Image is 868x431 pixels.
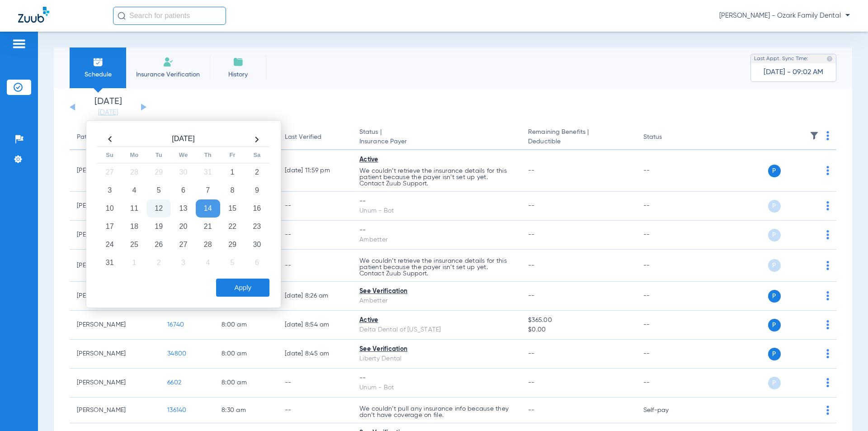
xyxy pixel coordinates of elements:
[352,125,521,150] th: Status |
[636,192,697,221] td: --
[278,282,352,311] td: [DATE] 8:26 AM
[636,250,697,282] td: --
[278,250,352,282] td: --
[81,108,135,117] a: [DATE]
[636,125,697,150] th: Status
[636,150,697,192] td: --
[278,150,352,192] td: [DATE] 11:59 PM
[167,350,186,357] span: 34800
[216,279,269,297] button: Apply
[113,7,226,25] input: Search for patients
[528,203,535,209] span: --
[768,348,781,360] span: P
[118,12,126,20] img: Search Icon
[826,349,829,358] img: group-dot-blue.svg
[826,320,829,329] img: group-dot-blue.svg
[826,201,829,210] img: group-dot-blue.svg
[167,379,181,386] span: 6602
[359,374,514,383] div: --
[826,291,829,300] img: group-dot-blue.svg
[359,406,514,418] p: We couldn’t pull any insurance info because they don’t have coverage on file.
[528,325,628,335] span: $0.00
[359,316,514,325] div: Active
[233,57,244,67] img: History
[768,377,781,389] span: P
[768,259,781,272] span: P
[636,282,697,311] td: --
[826,166,829,175] img: group-dot-blue.svg
[122,132,245,147] th: [DATE]
[636,221,697,250] td: --
[359,155,514,165] div: Active
[636,340,697,369] td: --
[826,230,829,239] img: group-dot-blue.svg
[278,340,352,369] td: [DATE] 8:45 AM
[77,133,117,142] div: Patient Name
[12,38,26,49] img: hamburger-icon
[359,168,514,187] p: We couldn’t retrieve the insurance details for this patient because the payer isn’t set up yet. C...
[521,125,636,150] th: Remaining Benefits |
[359,137,514,147] span: Insurance Payer
[93,57,104,67] img: Schedule
[70,311,160,340] td: [PERSON_NAME]
[528,262,535,269] span: --
[823,388,868,431] iframe: Chat Widget
[70,369,160,398] td: [PERSON_NAME]
[528,167,535,174] span: --
[359,226,514,235] div: --
[528,293,535,299] span: --
[133,70,203,79] span: Insurance Verification
[768,229,781,242] span: P
[163,57,174,67] img: Manual Insurance Verification
[359,345,514,354] div: See Verification
[826,56,833,62] img: last sync help info
[81,97,135,117] li: [DATE]
[167,407,187,413] span: 136140
[214,398,278,423] td: 8:30 AM
[826,378,829,387] img: group-dot-blue.svg
[636,398,697,423] td: Self-pay
[285,133,345,142] div: Last Verified
[359,383,514,393] div: Unum - Bot
[528,350,535,357] span: --
[826,131,829,140] img: group-dot-blue.svg
[285,133,321,142] div: Last Verified
[528,316,628,325] span: $365.00
[278,369,352,398] td: --
[70,340,160,369] td: [PERSON_NAME]
[278,398,352,423] td: --
[636,369,697,398] td: --
[214,311,278,340] td: 8:00 AM
[528,232,535,238] span: --
[278,221,352,250] td: --
[768,165,781,177] span: P
[810,131,819,140] img: filter.svg
[359,354,514,364] div: Liberty Dental
[359,206,514,216] div: Unum - Bot
[359,287,514,296] div: See Verification
[528,137,628,147] span: Deductible
[278,192,352,221] td: --
[217,70,259,79] span: History
[359,197,514,206] div: --
[359,258,514,277] p: We couldn’t retrieve the insurance details for this patient because the payer isn’t set up yet. C...
[719,11,850,20] span: [PERSON_NAME] - Ozark Family Dental
[77,133,153,142] div: Patient Name
[636,311,697,340] td: --
[359,296,514,306] div: Ambetter
[167,322,184,328] span: 16740
[278,311,352,340] td: [DATE] 8:54 AM
[214,369,278,398] td: 8:00 AM
[754,54,808,63] span: Last Appt. Sync Time:
[826,261,829,270] img: group-dot-blue.svg
[76,70,119,79] span: Schedule
[528,407,535,413] span: --
[18,7,49,23] img: Zuub Logo
[359,235,514,245] div: Ambetter
[214,340,278,369] td: 8:00 AM
[768,290,781,303] span: P
[70,398,160,423] td: [PERSON_NAME]
[528,379,535,386] span: --
[768,319,781,332] span: P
